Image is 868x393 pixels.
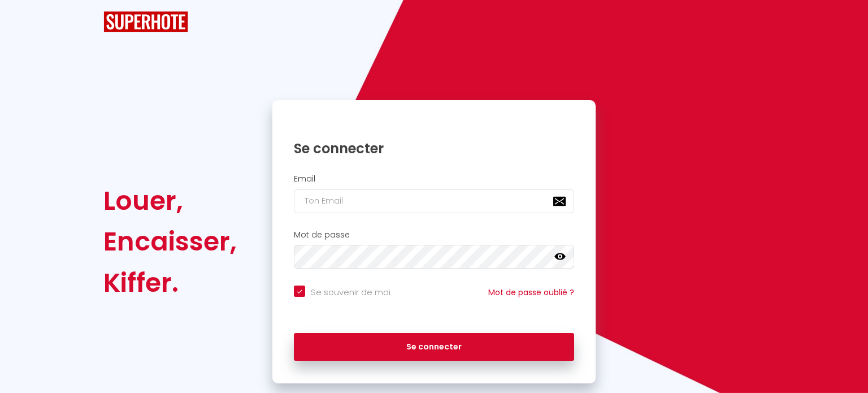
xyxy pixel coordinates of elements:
a: Mot de passe oublié ? [488,287,574,298]
h1: Se connecter [294,140,574,157]
div: Encaisser, [103,221,237,262]
div: Kiffer. [103,262,237,303]
img: SuperHote logo [103,11,188,32]
input: Ton Email [294,189,574,213]
h2: Email [294,174,574,184]
button: Se connecter [294,333,574,361]
h2: Mot de passe [294,230,574,240]
div: Louer, [103,180,237,221]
